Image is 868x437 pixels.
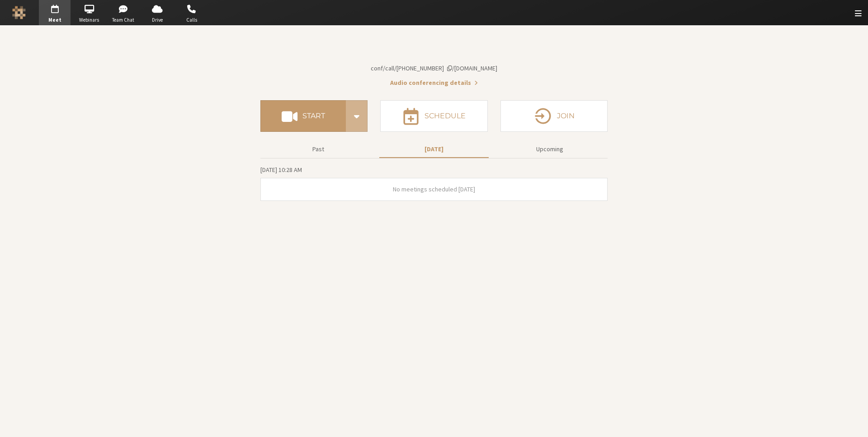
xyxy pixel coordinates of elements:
h4: Join [557,112,575,120]
button: Past [264,141,373,157]
section: Today's Meetings [260,165,608,201]
span: Meet [39,16,71,24]
span: Webinars [73,16,105,24]
h4: Schedule [425,112,466,120]
button: Join [500,100,608,132]
h4: Start [302,112,325,120]
button: [DATE] [379,141,489,157]
button: Copy my meeting room linkCopy my meeting room link [371,64,497,73]
button: Upcoming [495,141,604,157]
button: Schedule [380,100,487,132]
button: Audio conferencing details [390,78,478,88]
img: Iotum [12,6,26,19]
section: Account details [260,42,608,88]
span: Team Chat [108,16,139,24]
span: Copy my meeting room link [371,64,497,72]
span: No meetings scheduled [DATE] [393,185,475,193]
span: Calls [176,16,208,24]
button: Start [260,100,346,132]
iframe: Chat [845,414,861,431]
span: Drive [142,16,173,24]
div: Start conference options [346,100,368,132]
span: [DATE] 10:28 AM [260,166,302,174]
